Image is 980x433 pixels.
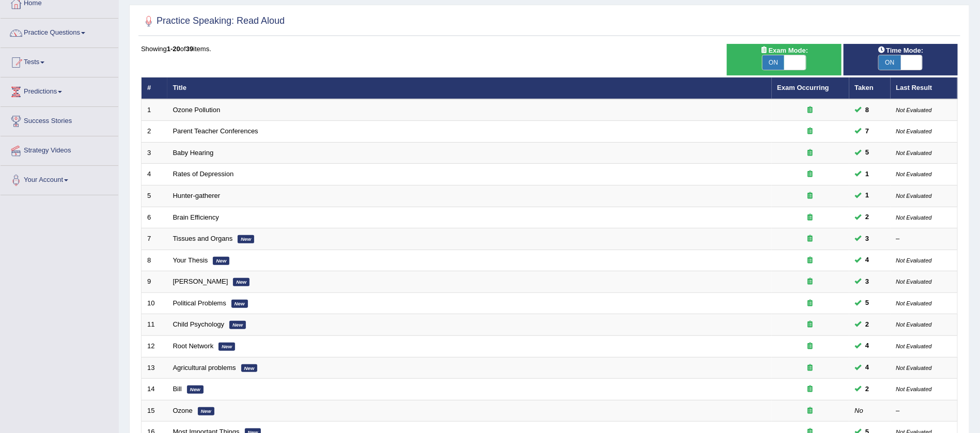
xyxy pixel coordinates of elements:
em: New [233,278,250,286]
td: 14 [142,379,167,400]
a: Rates of Depression [173,170,234,178]
span: Time Mode: [874,45,927,56]
td: 2 [142,121,167,143]
small: Not Evaluated [896,171,932,177]
a: Tests [1,48,118,74]
a: Ozone [173,407,193,414]
td: 1 [142,99,167,121]
div: Showing of items. [141,44,958,54]
a: Practice Questions [1,19,118,44]
small: Not Evaluated [896,300,932,306]
em: New [213,257,229,265]
div: Exam occurring question [777,299,844,308]
div: Exam occurring question [777,363,844,373]
small: Not Evaluated [896,386,932,392]
td: 7 [142,228,167,250]
span: You can still take this question [862,212,874,223]
h2: Practice Speaking: Read Aloud [141,13,285,29]
em: New [198,407,214,415]
small: Not Evaluated [896,279,932,285]
em: No [855,407,864,414]
a: [PERSON_NAME] [173,277,228,285]
div: Exam occurring question [777,320,844,330]
small: Not Evaluated [896,150,932,156]
em: New [187,385,204,394]
small: Not Evaluated [896,365,932,371]
td: 15 [142,400,167,422]
a: Agricultural problems [173,364,236,372]
span: Exam Mode: [756,45,812,56]
a: Baby Hearing [173,149,214,157]
small: Not Evaluated [896,343,932,349]
div: – [896,406,952,416]
a: Hunter-gatherer [173,192,221,199]
div: Exam occurring question [777,127,844,136]
div: Exam occurring question [777,384,844,394]
a: Parent Teacher Conferences [173,127,258,135]
span: You can still take this question [862,169,874,180]
em: New [229,321,246,329]
td: 3 [142,142,167,164]
span: You can still take this question [862,384,874,395]
div: Show exams occurring in exams [727,44,841,75]
td: 10 [142,292,167,314]
span: You can still take this question [862,190,874,201]
td: 5 [142,185,167,207]
span: You can still take this question [862,276,874,287]
span: You can still take this question [862,362,874,373]
span: You can still take this question [862,104,874,115]
div: Exam occurring question [777,191,844,201]
th: Title [167,78,772,99]
a: Child Psychology [173,320,225,328]
a: Strategy Videos [1,136,118,162]
td: 12 [142,335,167,357]
td: 13 [142,357,167,379]
small: Not Evaluated [896,214,932,221]
a: Your Thesis [173,256,208,264]
em: New [238,235,254,243]
em: New [241,364,258,373]
a: Political Problems [173,299,226,307]
small: Not Evaluated [896,193,932,199]
small: Not Evaluated [896,107,932,113]
span: You can still take this question [862,234,874,244]
small: Not Evaluated [896,257,932,264]
span: You can still take this question [862,319,874,330]
div: Exam occurring question [777,234,844,244]
div: Exam occurring question [777,105,844,115]
span: You can still take this question [862,126,874,137]
div: Exam occurring question [777,213,844,223]
a: Predictions [1,78,118,103]
a: Tissues and Organs [173,235,233,242]
a: Exam Occurring [777,84,829,91]
div: Exam occurring question [777,169,844,179]
span: You can still take this question [862,147,874,158]
a: Your Account [1,166,118,192]
div: Exam occurring question [777,148,844,158]
div: Exam occurring question [777,406,844,416]
a: Success Stories [1,107,118,133]
td: 6 [142,207,167,228]
small: Not Evaluated [896,128,932,134]
span: ON [879,55,900,70]
b: 1-20 [167,45,180,53]
div: – [896,234,952,244]
div: Exam occurring question [777,342,844,351]
td: 8 [142,250,167,271]
th: Taken [849,78,891,99]
div: Exam occurring question [777,277,844,287]
span: ON [763,55,784,70]
span: You can still take this question [862,255,874,266]
em: New [231,300,248,308]
a: Bill [173,385,182,393]
div: Exam occurring question [777,256,844,266]
a: Brain Efficiency [173,213,219,221]
span: You can still take this question [862,341,874,351]
a: Root Network [173,342,214,350]
a: Ozone Pollution [173,106,221,114]
td: 11 [142,314,167,336]
b: 39 [186,45,193,53]
em: New [219,343,235,351]
th: Last Result [891,78,958,99]
th: # [142,78,167,99]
